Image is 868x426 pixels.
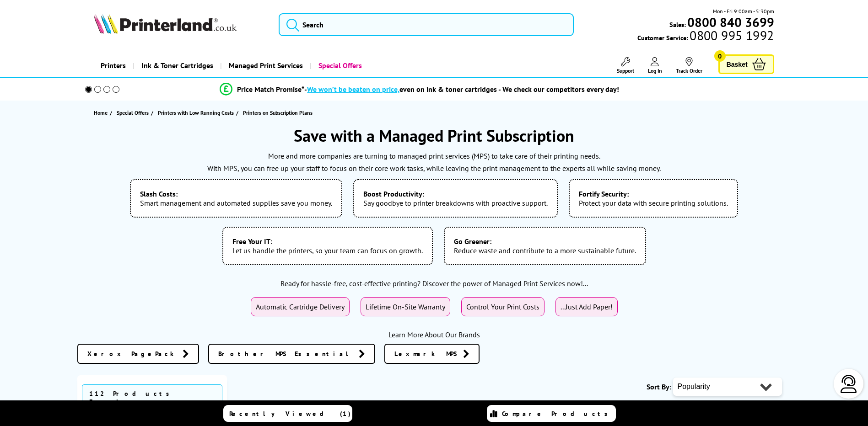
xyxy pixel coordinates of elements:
[487,405,616,422] a: Compare Products
[727,58,748,70] span: Basket
[117,108,149,117] span: Special Offers
[77,125,791,146] h1: Save with a Managed Print Subscription
[77,279,791,288] div: Ready for hassle-free, cost-effective printing? Discover the power of Managed Print Services now!...
[648,57,662,74] a: Log In
[676,57,702,74] a: Track Order
[394,349,458,358] span: Lexmark MPS
[502,410,613,418] span: Compare Products
[579,189,728,198] b: Fortify Security:
[220,54,310,77] a: Managed Print Services
[94,54,133,77] a: Printers
[384,344,480,364] a: Lexmark MPS
[141,54,213,77] span: Ink & Toner Cartridges
[840,375,858,393] img: user-headset-light.svg
[117,108,151,117] a: Special Offers
[714,50,726,62] span: 0
[310,54,369,77] a: Special Offers
[688,31,774,40] span: 0800 995 1992
[569,179,738,218] li: Protect your data with secure printing solutions.
[648,67,662,74] span: Log In
[222,227,433,265] li: Let us handle the printers, so your team can focus on growth.
[73,81,767,97] li: modal_Promise
[307,85,399,94] span: We won’t be beaten on price,
[304,85,619,94] div: - even on ink & toner cartridges - We check our competitors every day!
[133,54,220,77] a: Ink & Toner Cartridges
[366,302,445,311] span: Lifetime On-Site Warranty
[208,344,375,364] a: Brother MPS Essential
[77,150,791,162] p: More and more companies are turning to managed print services (MPS) to take care of their printin...
[243,109,313,116] span: Printers on Subscription Plans
[617,57,634,74] a: Support
[77,330,791,339] div: Learn More About Our Brands
[713,7,774,16] span: Mon - Fri 9:00am - 5:30pm
[687,14,774,31] b: 0800 840 3699
[561,302,613,311] span: ...Just Add Paper!
[454,237,636,246] b: Go Greener:
[363,189,548,198] b: Boost Productivity:
[82,384,223,411] span: 112 Products Found
[718,54,774,74] a: Basket 0
[140,189,332,198] b: Slash Costs:
[686,18,774,27] a: 0800 840 3699
[94,14,267,36] a: Printerland Logo
[637,31,774,42] span: Customer Service:
[256,302,345,311] span: Automatic Cartridge Delivery
[218,349,354,358] span: Brother MPS Essential
[229,410,351,418] span: Recently Viewed (1)
[223,405,352,422] a: Recently Viewed (1)
[279,13,574,36] input: Search
[444,227,646,265] li: Reduce waste and contribute to a more sustainable future.
[94,14,237,34] img: Printerland Logo
[669,20,686,29] span: Sales:
[353,179,558,218] li: Say goodbye to printer breakdowns with proactive support.
[232,237,423,246] b: Free Your IT:
[158,108,236,117] a: Printers with Low Running Costs
[77,162,791,175] p: With MPS, you can free up your staff to focus on their core work tasks, while leaving the print m...
[617,67,634,74] span: Support
[466,302,539,311] span: Control Your Print Costs
[77,344,199,364] a: Xerox PagePack
[237,85,304,94] span: Price Match Promise*
[647,382,671,391] span: Sort By:
[87,349,178,358] span: Xerox PagePack
[158,108,234,117] span: Printers with Low Running Costs
[94,108,110,117] a: Home
[130,179,342,218] li: Smart management and automated supplies save you money.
